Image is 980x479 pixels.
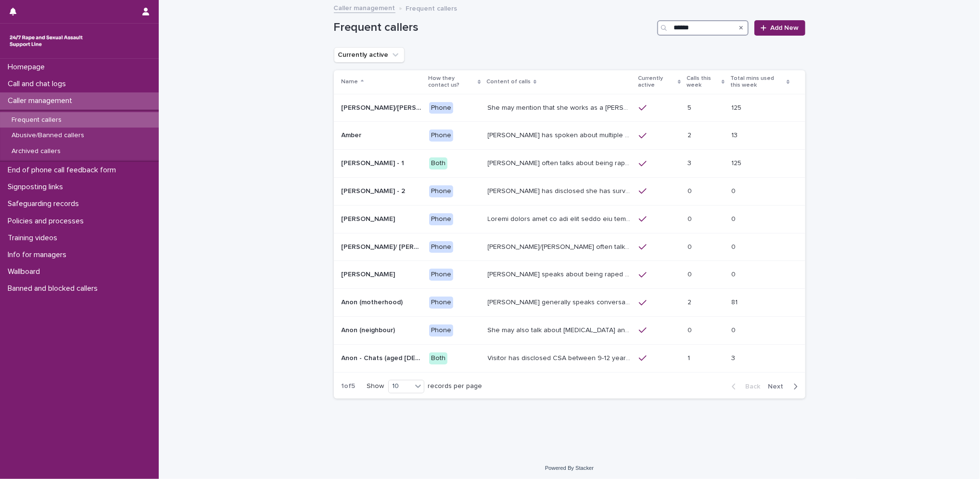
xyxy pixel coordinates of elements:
[731,241,738,251] p: 0
[334,94,805,122] tr: [PERSON_NAME]/[PERSON_NAME] (Anon/'I don't know'/'I can't remember')[PERSON_NAME]/[PERSON_NAME] (...
[488,352,633,362] p: Visitor has disclosed CSA between 9-12 years of age involving brother in law who lifted them out ...
[389,381,412,391] div: 10
[429,185,453,197] div: Phone
[687,102,693,112] p: 5
[731,352,737,362] p: 3
[334,289,805,317] tr: Anon (motherhood)Anon (motherhood) Phone[PERSON_NAME] generally speaks conversationally about man...
[687,129,693,140] p: 2
[429,352,447,364] div: Both
[638,73,675,91] p: Currently active
[488,269,633,279] p: Caller speaks about being raped and abused by the police and her ex-husband of 20 years. She has ...
[4,182,71,192] p: Signposting links
[406,2,458,13] p: Frequent callers
[731,157,743,168] p: 125
[334,261,805,289] tr: [PERSON_NAME][PERSON_NAME] Phone[PERSON_NAME] speaks about being raped and abused by the police a...
[740,383,761,390] span: Back
[488,297,633,307] p: Caller generally speaks conversationally about many different things in her life and rarely speak...
[428,73,475,91] p: How they contact us?
[488,102,633,112] p: She may mention that she works as a Nanny, looking after two children. Abbie / Emily has let us k...
[731,102,743,112] p: 125
[429,241,453,253] div: Phone
[731,129,739,140] p: 13
[687,324,694,335] p: 0
[342,352,424,362] p: Anon - Chats (aged 16 -17)
[488,241,633,251] p: Anna/Emma often talks about being raped at gunpoint at the age of 13/14 by her ex-partner, aged 1...
[4,233,65,243] p: Training videos
[342,185,407,195] p: [PERSON_NAME] - 2
[731,213,738,223] p: 0
[334,344,805,372] tr: Anon - Chats (aged [DEMOGRAPHIC_DATA])Anon - Chats (aged [DEMOGRAPHIC_DATA]) BothVisitor has disc...
[724,382,764,391] button: Back
[334,122,805,150] tr: AmberAmber Phone[PERSON_NAME] has spoken about multiple experiences of [MEDICAL_DATA]. [PERSON_NA...
[764,382,805,391] button: Next
[334,233,805,261] tr: [PERSON_NAME]/ [PERSON_NAME][PERSON_NAME]/ [PERSON_NAME] Phone[PERSON_NAME]/[PERSON_NAME] often t...
[731,297,739,307] p: 81
[771,25,799,31] span: Add New
[687,352,692,362] p: 1
[334,150,805,178] tr: [PERSON_NAME] - 1[PERSON_NAME] - 1 Both[PERSON_NAME] often talks about being raped a night before...
[657,20,749,36] input: Search
[334,316,805,344] tr: Anon (neighbour)Anon (neighbour) PhoneShe may also talk about [MEDICAL_DATA] and about currently ...
[687,213,694,223] p: 0
[488,213,633,223] p: Andrew shared that he has been raped and beaten by a group of men in or near his home twice withi...
[334,47,405,63] button: Currently active
[545,465,594,471] a: Powered By Stacker
[731,185,738,195] p: 0
[342,213,397,223] p: [PERSON_NAME]
[429,129,453,142] div: Phone
[334,205,805,233] tr: [PERSON_NAME][PERSON_NAME] PhoneLoremi dolors amet co adi elit seddo eiu tempor in u labor et dol...
[342,129,364,140] p: Amber
[687,73,719,91] p: Calls this week
[334,177,805,205] tr: [PERSON_NAME] - 2[PERSON_NAME] - 2 Phone[PERSON_NAME] has disclosed she has survived two rapes, o...
[731,324,738,335] p: 0
[768,383,789,390] span: Next
[687,297,693,307] p: 2
[342,241,424,251] p: [PERSON_NAME]/ [PERSON_NAME]
[4,147,68,155] p: Archived callers
[488,185,633,195] p: Amy has disclosed she has survived two rapes, one in the UK and the other in Australia in 2013. S...
[488,129,633,140] p: Amber has spoken about multiple experiences of sexual abuse. Amber told us she is now 18 (as of 0...
[429,157,447,169] div: Both
[334,375,363,398] p: 1 of 5
[429,213,453,225] div: Phone
[367,382,384,390] p: Show
[730,73,784,91] p: Total mins used this week
[687,185,694,195] p: 0
[429,269,453,281] div: Phone
[429,102,453,114] div: Phone
[4,217,91,226] p: Policies and processes
[488,157,633,168] p: Amy often talks about being raped a night before or 2 weeks ago or a month ago. She also makes re...
[429,324,453,337] div: Phone
[4,199,87,208] p: Safeguarding records
[687,269,694,279] p: 0
[4,250,74,259] p: Info for managers
[488,324,633,335] p: She may also talk about child sexual abuse and about currently being physically disabled. She has...
[429,297,453,309] div: Phone
[342,102,424,112] p: Abbie/Emily (Anon/'I don't know'/'I can't remember')
[4,284,105,293] p: Banned and blocked callers
[731,269,738,279] p: 0
[487,77,531,87] p: Content of calls
[4,79,74,89] p: Call and chat logs
[428,382,483,390] p: records per page
[342,324,397,335] p: Anon (neighbour)
[334,2,395,13] a: Caller management
[334,21,654,35] h1: Frequent callers
[4,267,48,276] p: Wallboard
[4,96,80,105] p: Caller management
[4,166,124,175] p: End of phone call feedback form
[342,77,358,87] p: Name
[687,157,693,168] p: 3
[4,63,52,72] p: Homepage
[342,297,405,307] p: Anon (motherhood)
[8,31,85,51] img: rhQMoQhaT3yELyF149Cw
[4,116,69,124] p: Frequent callers
[754,20,805,36] a: Add New
[4,131,92,140] p: Abusive/Banned callers
[342,157,407,168] p: [PERSON_NAME] - 1
[687,241,694,251] p: 0
[342,269,397,279] p: [PERSON_NAME]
